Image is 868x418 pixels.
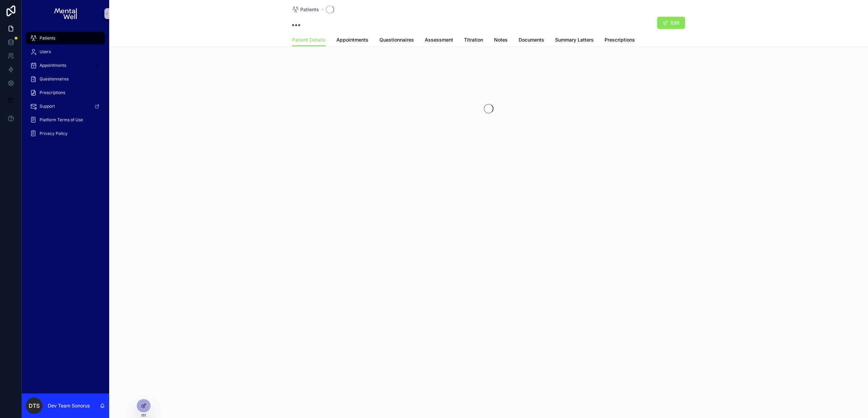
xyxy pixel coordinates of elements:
[26,32,105,44] a: Patients
[40,63,66,68] span: Appointments
[292,34,325,47] a: Patient Details
[40,35,55,41] span: Patients
[22,27,109,149] div: scrollable content
[300,6,319,13] span: Patients
[425,36,453,43] span: Assessment
[26,127,105,140] a: Privacy Policy
[555,34,594,47] a: Summary Letters
[26,100,105,112] a: Support
[494,36,508,43] span: Notes
[494,34,508,47] a: Notes
[657,17,685,29] button: Edit
[292,36,325,43] span: Patient Details
[379,34,414,47] a: Questionnaires
[336,36,368,43] span: Appointments
[26,59,105,72] a: Appointments
[425,34,453,47] a: Assessment
[26,114,105,126] a: Platform Terms of Use
[555,36,594,43] span: Summary Letters
[336,34,368,47] a: Appointments
[40,117,83,123] span: Platform Terms of Use
[464,36,483,43] span: Titration
[464,34,483,47] a: Titration
[26,73,105,85] a: Questionnaires
[40,49,51,55] span: Users
[26,46,105,58] a: Users
[26,87,105,99] a: Prescriptions
[40,90,65,95] span: Prescriptions
[40,76,69,82] span: Questionnaires
[379,36,414,43] span: Questionnaires
[48,402,90,409] p: Dev Team Sonorus
[605,36,635,43] span: Prescriptions
[519,36,544,43] span: Documents
[519,34,544,47] a: Documents
[54,8,76,19] img: App logo
[40,104,55,109] span: Support
[292,6,319,13] a: Patients
[605,34,635,47] a: Prescriptions
[29,402,40,410] span: DTS
[40,131,68,136] span: Privacy Policy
